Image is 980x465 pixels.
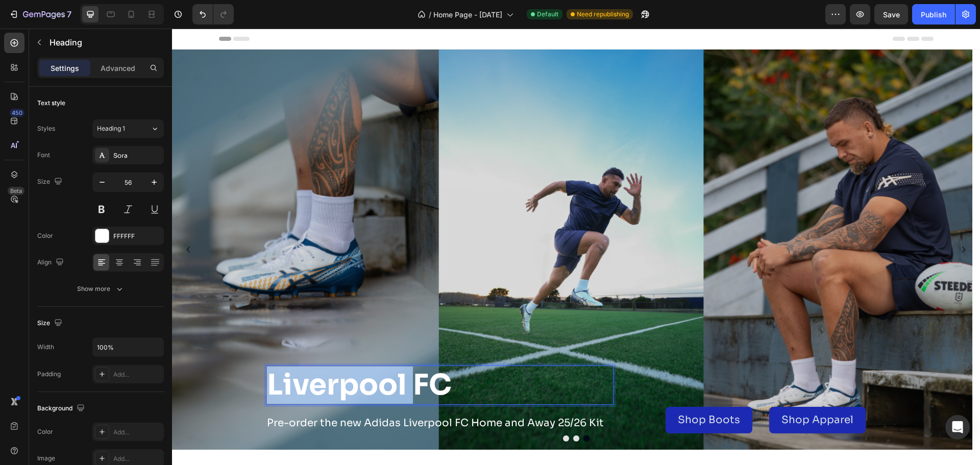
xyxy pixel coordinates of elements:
button: Heading 1 [92,119,164,138]
div: Add... [113,454,161,463]
p: Settings [51,63,79,74]
div: FFFFFF [113,232,161,241]
div: 450 [10,109,24,117]
div: Padding [37,370,61,379]
input: Auto [93,338,163,356]
p: 7 [67,8,71,20]
div: Image [37,454,55,463]
span: Default [537,10,558,19]
div: Font [37,151,50,160]
span: Heading 1 [97,124,125,133]
div: Background [37,402,87,415]
p: Shop Apparel [609,382,681,401]
div: Add... [113,370,161,379]
div: Open Intercom Messenger [945,415,970,439]
div: Show more [77,284,125,294]
div: Beta [8,187,24,195]
span: Save [883,10,900,19]
div: Width [37,342,54,352]
button: Carousel Next Arrow [783,213,800,229]
div: Styles [37,124,55,133]
p: Advanced [101,63,135,74]
button: Dot [401,407,407,413]
button: Publish [912,4,955,25]
div: Color [37,427,53,436]
button: Dot [411,407,418,413]
div: Sora [113,151,161,160]
button: Save [874,4,908,25]
div: Text style [37,99,65,108]
div: Publish [921,9,946,20]
button: Show more [37,280,164,298]
div: Undo/Redo [192,4,234,25]
span: / [429,9,431,20]
div: Size [37,316,64,330]
p: Shop Boots [506,382,568,401]
div: Align [37,256,66,270]
span: Home Page - [DATE] [433,9,502,20]
iframe: Design area [172,29,980,465]
button: 7 [4,4,76,25]
div: Color [37,231,53,240]
div: Size [37,175,64,189]
button: Dot [391,407,397,413]
div: Add... [113,428,161,437]
p: Heading [50,36,160,48]
span: Need republishing [577,10,629,19]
